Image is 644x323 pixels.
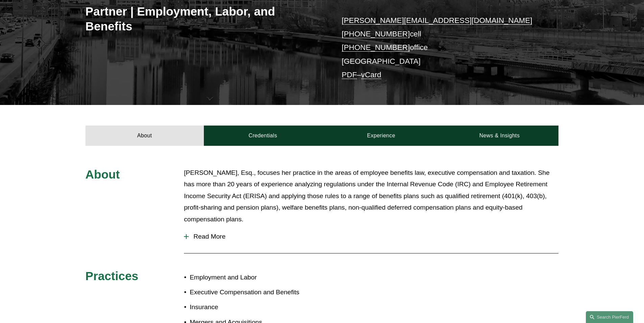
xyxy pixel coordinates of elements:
span: Read More [189,233,558,240]
a: [PHONE_NUMBER] [342,43,410,52]
button: Read More [184,228,558,245]
p: Executive Compensation and Benefits [190,287,322,298]
p: Employment and Labor [190,272,322,284]
a: Search this site [586,311,633,323]
a: [PERSON_NAME][EMAIL_ADDRESS][DOMAIN_NAME] [342,16,532,25]
h3: Partner | Employment, Labor, and Benefits [86,4,322,33]
p: cell office [GEOGRAPHIC_DATA] – [342,14,539,82]
span: Practices [86,269,139,282]
a: Credentials [204,126,322,146]
p: [PERSON_NAME], Esq., focuses her practice in the areas of employee benefits law, executive compen... [184,167,558,225]
span: About [86,168,120,181]
a: vCard [361,71,381,79]
a: News & Insights [440,126,558,146]
a: Experience [322,126,440,146]
a: About [86,126,204,146]
a: PDF [342,71,357,79]
a: [PHONE_NUMBER] [342,30,410,38]
p: Insurance [190,301,322,313]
